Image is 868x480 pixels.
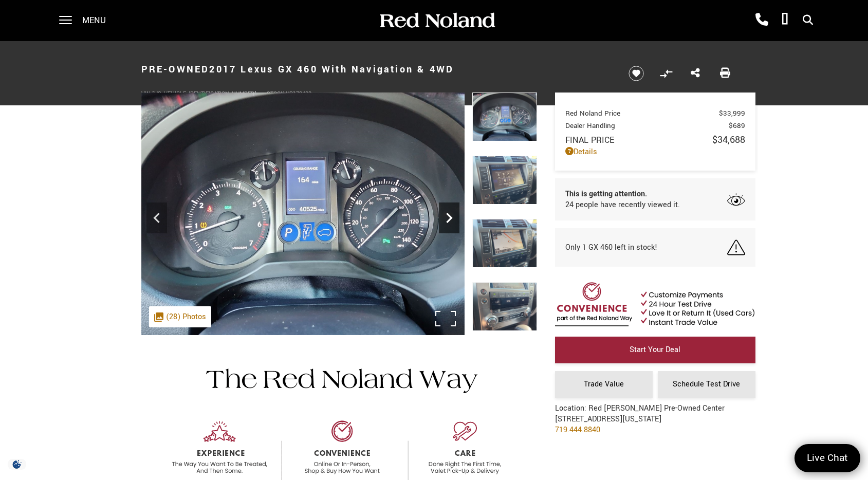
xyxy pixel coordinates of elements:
[141,63,210,76] strong: Pre-Owned
[439,202,459,233] div: Next
[555,337,755,363] a: Start Your Deal
[565,121,745,131] a: Dealer Handling $689
[472,219,537,268] img: Used 2017 Claret Mica Lexus 460 image 16
[141,90,152,98] span: VIN:
[565,134,712,146] span: Final Price
[720,67,730,80] a: Print this Pre-Owned 2017 Lexus GX 460 With Navigation & 4WD
[286,90,311,98] span: UP173488
[795,444,860,472] a: Live Chat
[378,12,496,30] img: Red Noland Auto Group
[152,90,256,98] span: [US_VEHICLE_IDENTIFICATION_NUMBER]
[267,90,286,98] span: Stock:
[141,49,612,90] h1: 2017 Lexus GX 460 With Navigation & 4WD
[565,189,680,199] span: This is getting attention.
[146,202,167,233] div: Previous
[719,108,745,118] span: $33,999
[5,459,29,470] section: Click to Open Cookie Consent Modal
[472,93,537,141] img: Used 2017 Claret Mica Lexus 460 image 14
[472,156,537,205] img: Used 2017 Claret Mica Lexus 460 image 15
[625,65,648,82] button: Save vehicle
[565,146,745,157] a: Details
[565,133,745,146] a: Final Price $34,688
[472,282,537,331] img: Used 2017 Claret Mica Lexus 460 image 17
[565,108,745,118] a: Red Noland Price $33,999
[673,379,740,390] span: Schedule Test Drive
[802,451,853,465] span: Live Chat
[565,199,680,210] span: 24 people have recently viewed it.
[141,93,465,335] img: Used 2017 Claret Mica Lexus 460 image 14
[555,403,725,443] div: Location: Red [PERSON_NAME] Pre-Owned Center [STREET_ADDRESS][US_STATE]
[565,121,729,131] span: Dealer Handling
[584,379,624,390] span: Trade Value
[5,459,29,470] img: Opt-Out Icon
[555,371,653,398] a: Trade Value
[630,344,680,355] span: Start Your Deal
[565,108,719,118] span: Red Noland Price
[658,66,674,81] button: Compare Vehicle
[691,67,700,80] a: Share this Pre-Owned 2017 Lexus GX 460 With Navigation & 4WD
[555,424,600,435] a: 719.444.8840
[729,121,745,131] span: $689
[565,242,657,253] span: Only 1 GX 460 left in stock!
[149,306,211,327] div: (28) Photos
[712,133,745,146] span: $34,688
[658,371,755,398] a: Schedule Test Drive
